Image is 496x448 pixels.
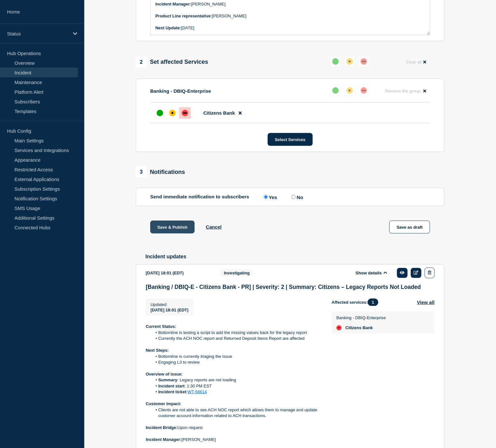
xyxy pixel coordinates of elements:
[206,224,222,230] button: Cancel
[354,270,389,276] button: Show details
[136,167,147,177] span: 3
[345,325,373,330] span: Citizens Bank
[7,31,69,36] p: Status
[332,58,339,65] div: up
[268,133,312,146] button: Select Services
[152,383,322,389] li: : 1:30 PM EST
[381,85,430,97] button: Remove the group
[155,14,212,18] strong: Product Line representative:
[146,425,321,431] p: Upon request
[152,377,322,383] li: : Legacy reports are not loading
[344,85,355,96] button: affected
[152,336,322,341] li: Currently the ACH NOC report and Returned Deposit Items Report are affected
[361,58,367,65] div: down
[389,221,430,234] button: Save as draft
[169,110,176,116] div: affected
[158,377,177,382] strong: Summary
[155,1,425,7] p: [PERSON_NAME]
[290,194,303,200] label: No
[150,88,211,94] p: Banking - DBIQ-Enterprise
[155,2,191,6] strong: Incident Manager:
[146,284,435,291] h3: [Banking / DBIQ-E - Citizens Bank - PR] | Severity: 2 | Summary: Citizens – Legacy Reports Not Lo...
[158,384,185,388] strong: Incident start
[336,325,342,330] div: down
[344,56,355,67] button: affected
[361,87,367,94] div: down
[358,56,370,67] button: down
[150,221,195,234] button: Save & Publish
[157,110,163,116] div: up
[151,302,188,307] p: Updated :
[188,389,207,394] a: WT-58614
[346,58,353,65] div: affected
[152,407,322,419] li: Clients are not able to see ACH NOC report which allows them to manage and update customer accoun...
[402,56,430,68] button: Clear all
[291,195,296,199] input: No
[146,437,181,442] strong: Incident Manager:
[146,372,183,377] strong: Overview of issue:
[145,254,445,260] h2: Incident updates
[146,401,181,406] strong: Customer Impact:
[136,57,147,68] span: 2
[151,308,188,312] span: [DATE] 18:01 (EDT)
[264,195,268,199] input: Yes
[385,89,420,93] span: Remove the group
[332,87,339,94] div: up
[203,110,235,116] span: Citizens Bank
[330,56,341,67] button: up
[146,268,210,278] div: [DATE] 18:01 (EDT)
[150,194,249,200] p: Send immediate notification to subscribers
[332,299,381,306] span: Affected services:
[358,85,370,96] button: down
[368,299,378,306] span: 1
[150,194,430,200] div: Send immediate notification to subscribers
[152,389,322,395] li: :
[146,437,321,443] p: [PERSON_NAME]
[146,348,169,353] strong: Next Steps:
[417,299,435,306] button: View all
[152,359,322,365] li: Engaging L3 to review
[136,57,208,68] div: Set affected Services
[346,87,353,94] div: affected
[155,25,181,30] strong: Next Update:
[152,330,322,336] li: Bottomline is testing a script to add the missing values back for the legacy report
[330,85,341,96] button: up
[182,110,188,116] div: down
[155,25,425,31] p: [DATE]
[155,13,425,19] p: [PERSON_NAME]
[146,324,176,329] strong: Current Status:
[152,354,322,359] li: Bottomline is currently triaging the issue
[146,425,178,430] strong: Incident Bridge:
[336,315,386,320] p: Banking - DBIQ-Enterprise
[158,389,186,394] strong: Incident ticket
[262,194,277,200] label: Yes
[136,167,185,177] div: Notifications
[220,269,254,277] span: Investigating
